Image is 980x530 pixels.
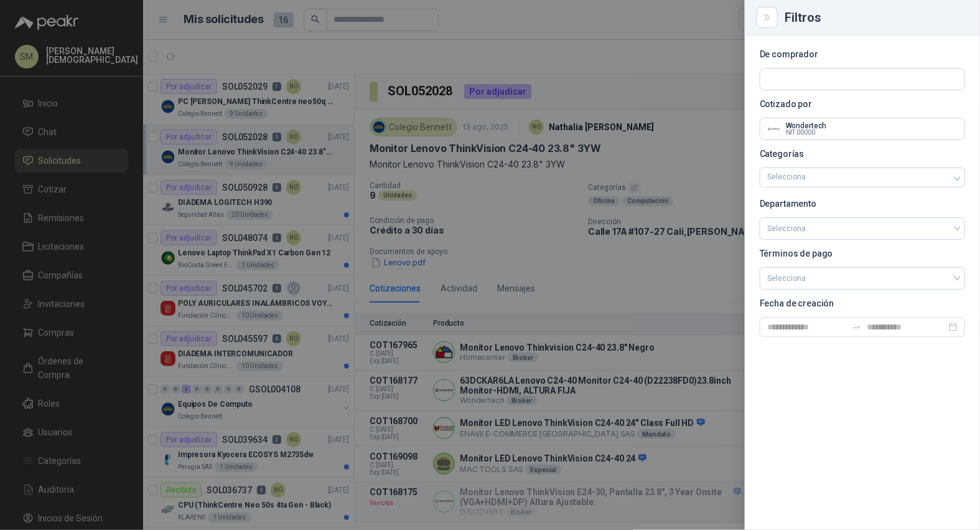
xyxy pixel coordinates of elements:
p: Departamento [760,200,965,207]
p: Términos de pago [760,250,965,257]
button: Close [760,10,775,25]
span: swap-right [852,322,862,332]
span: to [852,322,862,332]
p: Cotizado por [760,100,965,108]
p: Categorías [760,150,965,158]
p: De comprador [760,50,965,58]
p: Fecha de creación [760,300,965,307]
div: Filtros [785,11,965,24]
